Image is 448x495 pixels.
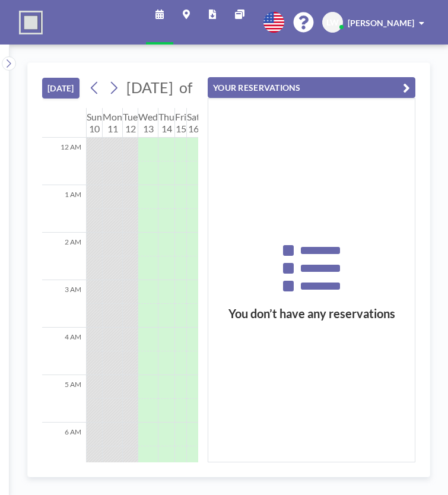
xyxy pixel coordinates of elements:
[158,108,174,138] div: Thu 14
[179,78,192,97] span: of
[42,138,86,185] div: 12 AM
[42,328,86,375] div: 4 AM
[103,108,122,138] div: Mon 11
[19,11,43,34] img: organization-logo
[208,306,415,321] h3: You don’t have any reservations
[326,17,339,28] span: LW
[208,77,415,98] button: YOUR RESERVATIONS
[187,108,200,138] div: Sat 16
[42,185,86,233] div: 1 AM
[42,423,86,470] div: 6 AM
[42,375,86,423] div: 5 AM
[42,233,86,280] div: 2 AM
[175,108,186,138] div: Fri 15
[42,78,80,99] button: [DATE]
[126,78,173,96] span: [DATE]
[42,280,86,328] div: 3 AM
[123,108,138,138] div: Tue 12
[138,108,158,138] div: Wed 13
[87,108,102,138] div: Sun 10
[348,18,414,28] span: [PERSON_NAME]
